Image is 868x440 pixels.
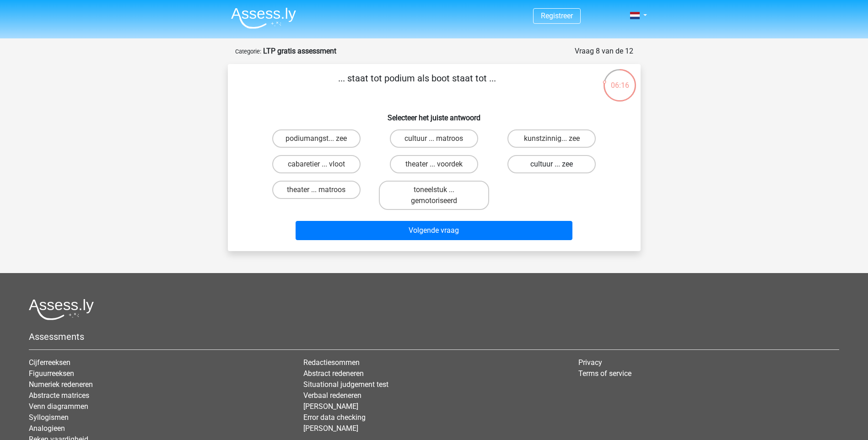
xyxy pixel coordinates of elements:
[29,358,70,367] a: Cijferreeksen
[29,369,74,378] a: Figuurreeksen
[296,221,572,240] button: Volgende vraag
[507,129,596,148] label: kunstzinnig... zee
[231,7,296,29] img: Assessly
[263,47,336,55] strong: LTP gratis assessment
[29,391,89,400] a: Abstracte matrices
[303,358,360,367] a: Redactiesommen
[541,11,573,20] a: Registreer
[303,369,364,378] a: Abstract redeneren
[390,155,478,173] label: theater ... voordek
[575,46,633,57] div: Vraag 8 van de 12
[29,380,93,389] a: Numeriek redeneren
[507,155,596,173] label: cultuur ... zee
[272,181,361,199] label: theater ... matroos
[272,155,361,173] label: cabaretier ... vloot
[390,129,478,148] label: cultuur ... matroos
[29,413,69,422] a: Syllogismen
[243,106,626,122] h6: Selecteer het juiste antwoord
[303,402,358,411] a: [PERSON_NAME]
[603,68,637,91] div: 06:16
[29,402,88,411] a: Venn diagrammen
[303,424,358,433] a: [PERSON_NAME]
[235,48,261,55] small: Categorie:
[29,331,839,342] h5: Assessments
[379,181,489,210] label: toneelstuk ... gemotoriseerd
[578,358,602,367] a: Privacy
[243,71,592,99] p: ... staat tot podium als boot staat tot ...
[303,391,361,400] a: Verbaal redeneren
[303,413,366,422] a: Error data checking
[303,380,388,389] a: Situational judgement test
[272,129,361,148] label: podiumangst... zee
[29,299,94,320] img: Assessly logo
[578,369,631,378] a: Terms of service
[29,424,65,433] a: Analogieen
